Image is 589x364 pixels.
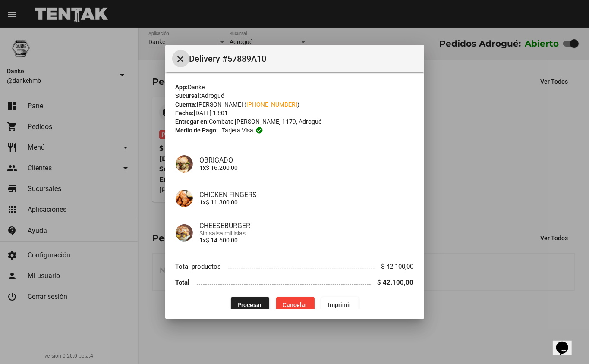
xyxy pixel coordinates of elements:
[176,84,188,91] strong: App:
[231,297,269,313] button: Procesar
[328,301,352,308] span: Imprimir
[176,224,193,242] img: eb7e7812-101c-4ce3-b4d5-6061c3a10de0.png
[553,329,580,355] iframe: chat widget
[189,52,417,66] span: Delivery #57889A10
[176,110,194,116] strong: Fecha:
[222,126,253,135] span: Tarjeta visa
[200,156,414,164] h4: OBRIGADO
[321,297,359,313] button: Imprimir
[276,297,315,313] button: Cancelar
[176,155,193,173] img: 8cbb25fc-9da9-49be-b43f-6597d24bf9c4.png
[176,92,202,99] strong: Sucursal:
[200,237,414,244] p: $ 14.600,00
[176,190,193,207] img: b9ac935b-7330-4f66-91cc-a08a37055065.png
[176,274,414,290] li: Total $ 42.100,00
[255,126,263,134] mat-icon: check_circle
[200,230,414,237] span: Sin salsa mil islas
[200,164,206,171] b: 1x
[176,117,414,126] div: Combate [PERSON_NAME] 1179, Adrogué
[176,101,197,108] strong: Cuenta:
[172,50,189,67] button: Cerrar
[176,259,414,275] li: Total productos $ 42.100,00
[176,91,414,100] div: Adrogué
[176,54,186,64] mat-icon: Cerrar
[176,109,414,117] div: [DATE] 13:01
[176,118,209,125] strong: Entregar en:
[200,199,206,206] b: 1x
[283,301,308,308] span: Cancelar
[200,199,414,206] p: $ 11.300,00
[200,237,206,244] b: 1x
[200,222,414,230] h4: CHEESEBURGER
[176,100,414,109] div: [PERSON_NAME] ( )
[176,83,414,91] div: Danke
[176,126,218,135] strong: Medio de Pago:
[200,164,414,171] p: $ 16.200,00
[200,191,414,199] h4: CHICKEN FINGERS
[238,301,262,308] span: Procesar
[247,101,298,108] a: [PHONE_NUMBER]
